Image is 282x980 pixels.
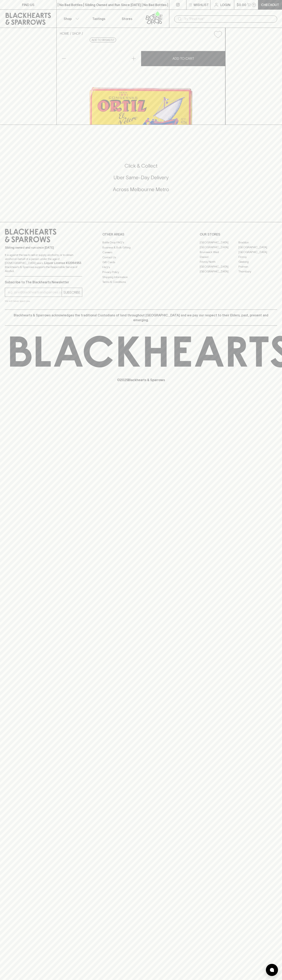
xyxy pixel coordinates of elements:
a: [GEOGRAPHIC_DATA] [200,240,238,245]
a: SHOP [72,32,81,35]
img: bubble-icon [270,968,274,972]
p: Wishlist [194,2,209,7]
a: Shipping Information [102,275,180,279]
p: Sibling owned and run since [DATE] [5,246,82,250]
a: Bottle Drop FAQ's [102,240,180,245]
h5: Uber Same-Day Delivery [5,174,277,181]
a: [GEOGRAPHIC_DATA] [200,245,238,250]
button: Add to wishlist [90,38,116,42]
h5: Across Melbourne Metro [5,186,277,193]
p: Subscribe to The Blackhearts Newsletter [5,280,82,285]
p: OTHER AREAS [102,232,180,237]
p: FIND US [22,2,34,7]
a: Terms & Conditions [102,280,180,285]
a: Privacy Policy [102,270,180,275]
a: Prahran [238,264,277,269]
p: It is against the law to sell or supply alcohol to, or to obtain alcohol on behalf of a person un... [5,253,82,273]
a: Careers [102,250,180,255]
a: Brunswick West [200,250,238,254]
p: OUR STORES [200,232,277,237]
a: Contact Us [102,255,180,260]
p: $0.00 [237,2,246,7]
a: Braddon [238,240,277,245]
a: Thornbury [238,269,277,274]
p: Checkout [261,2,279,7]
p: SUBSCRIBE [63,290,80,295]
input: e.g. jane@blackheartsandsparrows.com.au [8,289,62,296]
button: SUBSCRIBE [62,288,82,297]
p: ADD TO CART [173,56,194,61]
p: We will never spam you [5,299,82,303]
button: Shop [57,10,85,28]
a: Gift Cards [102,260,180,265]
h5: Click & Collect [5,163,277,169]
p: Login [220,2,230,7]
a: [GEOGRAPHIC_DATA] [200,269,238,274]
img: 43825.png [57,41,225,125]
input: Try "Pinot noir" [184,16,274,22]
p: Shop [64,16,72,21]
p: 0 [253,4,255,6]
div: Call to action block [5,146,277,214]
p: Tastings [92,16,105,21]
a: Stores [113,10,141,28]
p: Stores [122,16,132,21]
a: [GEOGRAPHIC_DATA] [200,264,238,269]
a: HOME [60,32,69,35]
a: Business & Bulk Gifting [102,245,180,250]
p: Blackhearts & Sparrows acknowledges the traditional Custodians of land throughout [GEOGRAPHIC_DAT... [8,313,274,322]
a: Fitzroy North [200,259,238,264]
a: Geelong [238,259,277,264]
button: Add to wishlist [212,29,224,40]
a: [GEOGRAPHIC_DATA] [238,250,277,254]
a: FAQ's [102,265,180,270]
strong: Liquor License #32064953 [44,261,81,265]
a: Elwood [200,254,238,259]
a: [GEOGRAPHIC_DATA] [238,245,277,250]
button: ADD TO CART [141,51,225,66]
a: Tastings [85,10,113,28]
a: Fitzroy [238,254,277,259]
